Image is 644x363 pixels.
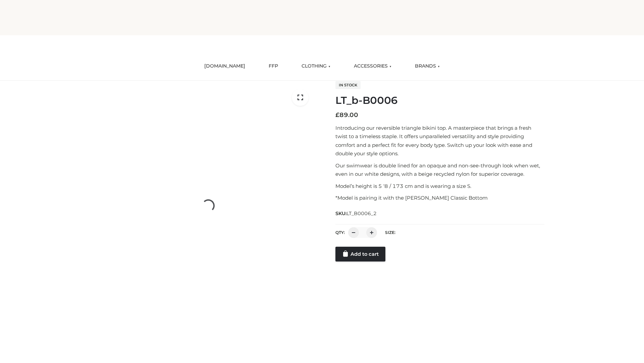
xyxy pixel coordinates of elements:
a: CLOTHING [297,59,335,74]
p: Introducing our reversible triangle bikini top. A masterpiece that brings a fresh twist to a time... [335,124,544,158]
a: Add to cart [335,247,385,261]
p: Model’s height is 5 ‘8 / 173 cm and is wearing a size S. [335,182,544,191]
span: In stock [335,81,361,89]
label: Size: [385,230,395,235]
a: FFP [264,59,283,74]
a: [DOMAIN_NAME] [199,59,250,74]
a: BRANDS [410,59,445,74]
bdi: 89.00 [335,111,358,119]
label: QTY: [335,230,345,235]
p: *Model is pairing it with the [PERSON_NAME] Classic Bottom [335,194,544,202]
span: £ [335,111,339,119]
span: SKU: [335,209,377,217]
span: LT_B0006_2 [346,210,377,216]
a: ACCESSORIES [349,59,396,74]
h1: LT_b-B0006 [335,94,544,107]
p: Our swimwear is double lined for an opaque and non-see-through look when wet, even in our white d... [335,161,544,178]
